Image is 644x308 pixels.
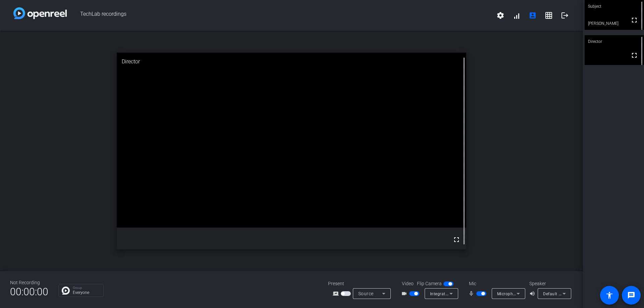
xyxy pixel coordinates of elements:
mat-icon: fullscreen [630,51,638,59]
div: Not Recording [10,279,48,286]
img: white-gradient.svg [13,7,67,19]
mat-icon: grid_on [545,11,553,19]
span: Flip Camera [417,280,442,287]
span: TechLab recordings [67,7,492,23]
div: Director [585,35,644,48]
p: Group [73,286,100,290]
mat-icon: mic_none [468,290,476,298]
button: signal_cellular_alt [508,7,525,23]
mat-icon: fullscreen [630,16,638,24]
div: Mic [462,280,529,287]
div: Present [328,280,395,287]
mat-icon: settings [496,11,504,19]
mat-icon: fullscreen [452,236,461,244]
mat-icon: volume_up [529,290,537,298]
mat-icon: screen_share_outline [333,290,341,298]
p: Everyone [73,291,100,295]
span: Integrated Webcam (1bcf:2b96) [430,291,493,296]
mat-icon: videocam_outline [401,290,409,298]
mat-icon: accessibility [605,291,613,299]
span: Microphone Array (Realtek(R) Audio) [497,291,569,296]
mat-icon: logout [561,11,569,19]
span: Video [402,280,414,287]
mat-icon: message [627,291,635,299]
span: Source [358,291,374,296]
div: Director [117,53,467,71]
mat-icon: account_box [529,11,537,19]
span: 00:00:00 [10,284,48,300]
img: Chat Icon [62,287,70,295]
div: Speaker [529,280,570,287]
